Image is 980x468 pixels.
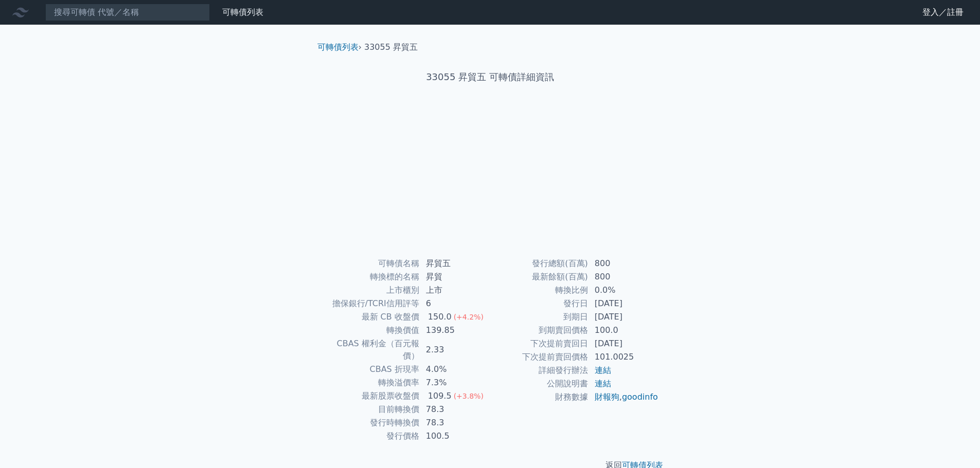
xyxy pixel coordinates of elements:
td: 公開說明書 [490,377,589,390]
td: 100.0 [589,324,659,337]
li: 33055 昇貿五 [364,41,418,53]
td: 139.85 [420,324,490,337]
a: 連結 [595,379,611,388]
td: 0.0% [589,284,659,297]
td: 800 [589,257,659,270]
td: 78.3 [420,416,490,429]
td: 78.3 [420,403,490,416]
td: 下次提前賣回日 [490,337,589,350]
span: (+4.2%) [454,313,484,321]
td: 4.0% [420,363,490,376]
td: 101.0025 [589,350,659,364]
a: 財報狗 [595,392,619,402]
td: 目前轉換價 [322,403,420,416]
td: 昇貿五 [420,257,490,270]
td: 上市櫃別 [322,284,420,297]
td: 最新股票收盤價 [322,389,420,403]
a: 連結 [595,365,611,375]
a: goodinfo [622,392,658,402]
td: 6 [420,297,490,310]
td: 7.3% [420,376,490,389]
a: 可轉債列表 [222,7,263,17]
td: 100.5 [420,429,490,443]
td: 最新 CB 收盤價 [322,310,420,324]
li: › [317,41,362,53]
h1: 33055 昇貿五 可轉債詳細資訊 [309,70,671,84]
td: 上市 [420,284,490,297]
td: 擔保銀行/TCRI信用評等 [322,297,420,310]
td: 發行時轉換價 [322,416,420,429]
a: 可轉債列表 [317,42,359,52]
td: 到期賣回價格 [490,324,589,337]
td: 發行日 [490,297,589,310]
td: 詳細發行辦法 [490,364,589,377]
td: 2.33 [420,337,490,363]
td: 可轉債名稱 [322,257,420,270]
td: CBAS 權利金（百元報價） [322,337,420,363]
td: [DATE] [589,337,659,350]
td: , [589,390,659,404]
td: 到期日 [490,310,589,324]
a: 登入／註冊 [914,4,972,21]
td: [DATE] [589,297,659,310]
td: 轉換比例 [490,284,589,297]
td: 發行總額(百萬) [490,257,589,270]
td: 800 [589,270,659,284]
span: (+3.8%) [454,392,484,400]
div: 109.5 [426,390,454,402]
td: 昇貿 [420,270,490,284]
input: 搜尋可轉債 代號／名稱 [45,4,210,21]
td: 最新餘額(百萬) [490,270,589,284]
div: 150.0 [426,311,454,323]
td: 發行價格 [322,429,420,443]
td: 轉換標的名稱 [322,270,420,284]
td: 轉換溢價率 [322,376,420,389]
td: CBAS 折現率 [322,363,420,376]
td: 轉換價值 [322,324,420,337]
td: [DATE] [589,310,659,324]
td: 下次提前賣回價格 [490,350,589,364]
td: 財務數據 [490,390,589,404]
